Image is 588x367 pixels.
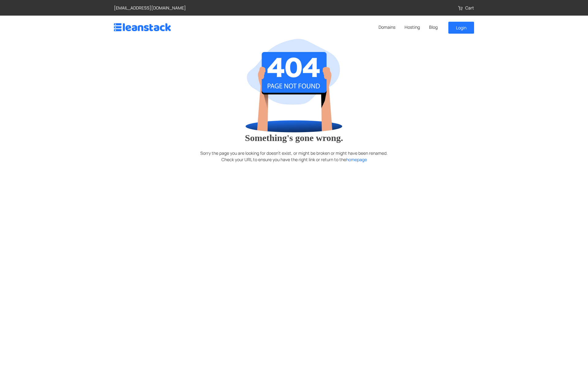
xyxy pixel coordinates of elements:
[458,5,474,11] a: Cart
[346,157,367,162] a: homepage
[200,132,388,143] h3: Something's gone wrong.
[200,150,388,163] p: Sorry the page you are looking for doesn't exist, or might be broken or might have been renamed. ...
[114,5,186,11] a: [EMAIL_ADDRESS][DOMAIN_NAME]
[424,23,442,31] a: Blog
[400,23,424,31] a: Hosting
[448,22,474,34] a: Login
[374,23,400,31] a: Domains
